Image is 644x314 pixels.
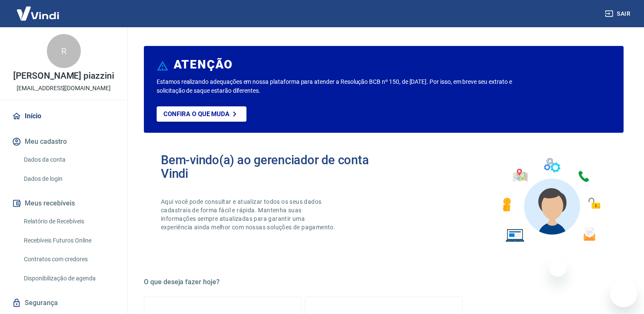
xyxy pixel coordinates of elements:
[47,34,81,68] div: R
[549,260,566,277] iframe: Fechar mensagem
[10,194,117,213] button: Meus recebíveis
[20,151,117,168] a: Dados da conta
[10,0,66,26] img: Vindi
[10,294,117,312] a: Segurança
[17,84,111,93] p: [EMAIL_ADDRESS][DOMAIN_NAME]
[20,213,117,230] a: Relatório de Recebíveis
[20,270,117,287] a: Disponibilização de agenda
[157,106,246,122] a: Confira o que muda
[610,280,637,307] iframe: Botão para abrir a janela de mensagens
[161,153,384,180] h2: Bem-vindo(a) ao gerenciador de conta Vindi
[603,6,634,22] button: Sair
[157,77,520,95] p: Estamos realizando adequações em nossa plataforma para atender a Resolução BCB nº 150, de [DATE]....
[20,251,117,268] a: Contratos com credores
[144,278,624,286] h5: O que deseja fazer hoje?
[10,107,117,126] a: Início
[20,170,117,188] a: Dados de login
[20,232,117,249] a: Recebíveis Futuros Online
[174,60,233,69] h6: ATENÇÃO
[495,153,607,247] img: Imagem de um avatar masculino com diversos icones exemplificando as funcionalidades do gerenciado...
[10,132,117,151] button: Meu cadastro
[161,197,337,231] p: Aqui você pode consultar e atualizar todos os seus dados cadastrais de forma fácil e rápida. Mant...
[13,71,114,80] p: [PERSON_NAME] piazzini
[163,110,229,118] p: Confira o que muda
